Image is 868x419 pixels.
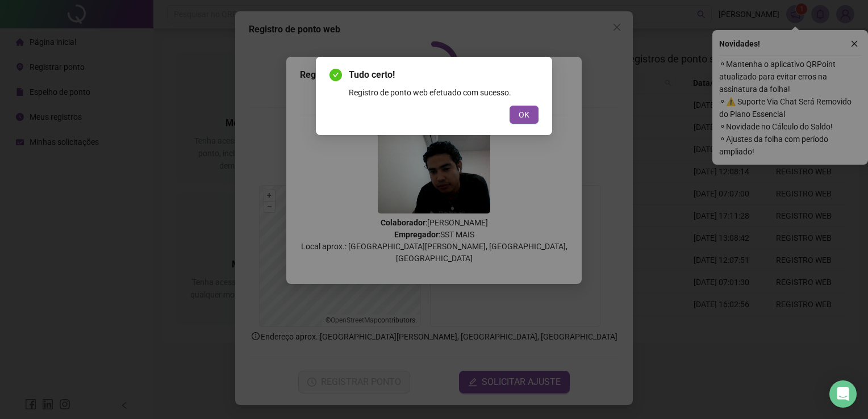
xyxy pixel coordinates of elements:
div: Registro de ponto web efetuado com sucesso. [349,86,539,99]
button: OK [510,106,539,124]
span: check-circle [329,69,342,81]
div: Open Intercom Messenger [829,380,857,408]
span: Tudo certo! [349,68,539,82]
span: OK [519,108,529,121]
